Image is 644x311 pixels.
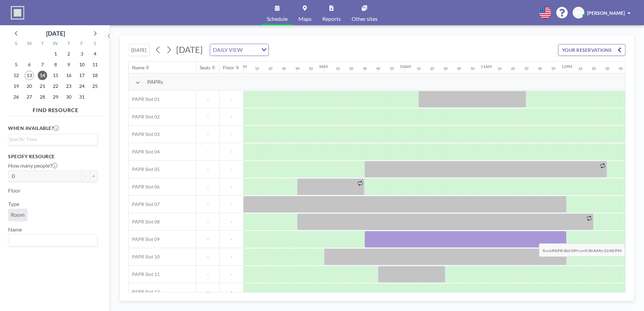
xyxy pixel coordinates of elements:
span: - [220,131,243,137]
button: YOUR RESERVATIONS [558,44,625,56]
span: - [220,166,243,172]
div: 30 [524,66,528,71]
div: 10 [417,66,421,71]
label: How many people? [8,162,57,169]
span: - [220,236,243,242]
div: 50 [309,66,313,71]
div: 40 [457,66,461,71]
span: PAPR Slot 07 [129,201,160,207]
label: Type [8,201,19,207]
span: - [196,96,219,102]
span: Reports [322,16,341,22]
button: - [82,170,90,182]
div: 20 [592,66,596,71]
h4: FIND RESOURCE [8,104,103,113]
img: organization-logo [11,6,24,20]
input: Search for option [245,45,257,54]
span: - [196,131,219,137]
div: T [62,40,75,48]
div: [DATE] [46,29,65,38]
span: Tuesday, October 14, 2025 [38,71,47,80]
span: Friday, October 3, 2025 [77,49,87,59]
div: 20 [268,66,272,71]
span: Thursday, October 16, 2025 [64,71,73,80]
b: 9:30 AM [585,248,600,253]
span: - [196,166,219,172]
span: - [196,201,219,207]
div: Search for option [210,44,268,56]
input: Search for option [9,136,94,143]
span: - [196,184,219,190]
span: Other sites [352,16,378,22]
span: Maps [298,16,312,22]
span: Saturday, October 11, 2025 [90,60,100,69]
span: [DATE] [176,44,203,55]
div: Seats [200,65,211,71]
span: Monday, October 13, 2025 [25,71,34,80]
span: - [196,114,219,120]
span: PAPR Slot 11 [129,271,160,277]
span: Saturday, October 4, 2025 [90,49,100,59]
div: 50 [471,66,475,71]
span: - [196,236,219,242]
label: Name [8,226,22,233]
span: PAPR Slot 02 [129,114,160,120]
span: - [196,254,219,260]
span: Monday, October 20, 2025 [25,81,34,91]
span: - [196,219,219,225]
span: MN [575,10,583,16]
span: Thursday, October 23, 2025 [64,81,73,91]
span: - [220,254,243,260]
span: PAPR Slot 01 [129,96,160,102]
div: Search for option [8,235,97,246]
div: M [23,40,36,48]
span: Monday, October 27, 2025 [25,92,34,102]
span: - [220,96,243,102]
span: Wednesday, October 15, 2025 [51,71,60,80]
div: 30 [605,66,609,71]
div: W [49,40,62,48]
span: PAPRs [147,78,163,85]
div: 30 [282,66,286,71]
span: Thursday, October 2, 2025 [64,49,73,59]
span: Saturday, October 18, 2025 [90,71,100,80]
div: S [88,40,101,48]
input: Search for option [9,236,94,245]
div: 50 [551,66,555,71]
span: - [220,149,243,155]
span: - [196,289,219,295]
span: Thursday, October 9, 2025 [64,60,73,69]
div: 40 [538,66,542,71]
span: PAPR Slot 12 [129,289,160,295]
span: Friday, October 10, 2025 [77,60,87,69]
span: Room [11,211,25,218]
label: Floor [8,187,21,194]
button: + [90,170,98,182]
span: - [220,219,243,225]
h3: Specify resource [8,153,98,160]
span: Tuesday, October 21, 2025 [38,81,47,91]
div: F [75,40,88,48]
span: Tuesday, October 7, 2025 [38,60,47,69]
span: Friday, October 17, 2025 [77,71,87,80]
div: Floor [223,65,234,71]
span: PAPR Slot 10 [129,254,160,260]
span: Friday, October 24, 2025 [77,81,87,91]
span: Monday, October 6, 2025 [25,60,34,69]
div: Name [132,65,144,71]
span: Book from to [539,243,625,257]
div: 10 [336,66,340,71]
span: - [220,114,243,120]
span: PAPR Slot 08 [129,219,160,225]
div: 9AM [319,64,328,69]
span: DAILY VIEW [212,45,244,54]
span: PAPR Slot 06 [129,184,160,190]
span: Friday, October 31, 2025 [77,92,87,102]
span: Schedule [267,16,288,22]
div: S [10,40,23,48]
div: 10 [497,66,502,71]
div: 11AM [481,64,492,69]
b: 12:00 PM [604,248,621,253]
span: PAPR Slot 05 [129,166,160,172]
div: 10 [578,66,582,71]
